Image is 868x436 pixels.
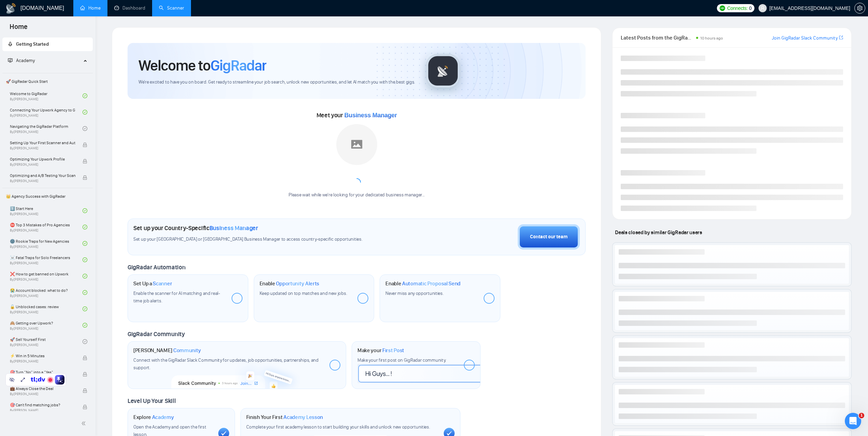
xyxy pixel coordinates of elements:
h1: Set Up a [133,280,172,287]
span: check-circle [83,306,87,311]
span: We're excited to have you on board. Get ready to streamline your job search, unlock new opportuni... [138,79,415,86]
span: Deals closed by similar GigRadar users [612,226,705,238]
a: Welcome to GigRadarBy[PERSON_NAME] [10,88,83,103]
h1: Set up your Country-Specific [133,224,258,232]
button: Contact our team [518,224,580,250]
li: Getting Started [2,37,93,51]
span: lock [83,405,87,409]
span: GigRadar Community [128,330,185,338]
a: dashboardDashboard [114,5,145,11]
span: check-circle [83,93,87,98]
span: check-circle [83,241,87,246]
a: Navigating the GigRadar PlatformBy[PERSON_NAME] [10,121,83,136]
span: By [PERSON_NAME] [10,163,75,167]
span: Connect with the GigRadar Slack Community for updates, job opportunities, partnerships, and support. [133,357,319,371]
iframe: Intercom live chat [845,413,861,429]
button: setting [854,3,865,14]
h1: Finish Your First [246,414,323,421]
span: check-circle [83,339,87,344]
span: First Post [382,347,404,354]
a: Join GigRadar Slack Community [772,34,838,42]
span: By [PERSON_NAME] [10,179,75,183]
span: Automatic Proposal Send [402,280,460,287]
h1: [PERSON_NAME] [133,347,201,354]
span: Never miss any opportunities. [385,290,443,296]
span: check-circle [83,290,87,295]
span: By [PERSON_NAME] [10,392,75,396]
span: double-left [81,420,88,427]
span: Optimizing Your Upwork Profile [10,156,75,163]
span: 🎯 Turn “No” into a “Yes” [10,369,75,376]
a: export [839,34,843,41]
span: Optimizing and A/B Testing Your Scanner for Better Results [10,172,75,179]
span: Keep updated on top matches and new jobs. [260,290,347,296]
span: lock [83,142,87,147]
a: 1️⃣ Start HereBy[PERSON_NAME] [10,203,83,218]
div: Contact our team [530,233,568,241]
span: check-circle [83,208,87,213]
span: ⚡ Win in 5 Minutes [10,352,75,359]
img: gigradar-logo.png [426,54,460,88]
span: user [760,6,765,11]
a: 🔓 Unblocked cases: reviewBy[PERSON_NAME] [10,301,83,316]
a: searchScanner [159,5,184,11]
span: Community [173,347,201,354]
span: check-circle [83,257,87,262]
img: logo [5,3,16,14]
span: Home [4,22,33,36]
span: lock [83,356,87,360]
span: Scanner [153,280,172,287]
span: check-circle [83,225,87,229]
img: upwork-logo.png [720,5,725,11]
span: lock [83,372,87,377]
a: ⛔ Top 3 Mistakes of Pro AgenciesBy[PERSON_NAME] [10,220,83,235]
span: Setting Up Your First Scanner and Auto-Bidder [10,139,75,146]
span: lock [83,159,87,164]
a: ☠️ Fatal Traps for Solo FreelancersBy[PERSON_NAME] [10,252,83,267]
a: 🚀 Sell Yourself FirstBy[PERSON_NAME] [10,334,83,349]
span: fund-projection-screen [8,58,13,63]
h1: Make your [357,347,404,354]
span: Complete your first academy lesson to start building your skills and unlock new opportunities. [246,424,430,430]
h1: Explore [133,414,174,421]
span: check-circle [83,323,87,328]
h1: Welcome to [138,56,266,75]
div: Please wait while we're looking for your dedicated business manager... [284,192,429,198]
span: By [PERSON_NAME] [10,408,75,412]
span: GigRadar Automation [128,264,185,271]
span: 10 hours ago [700,36,723,41]
a: setting [854,5,865,11]
span: setting [855,5,865,11]
span: 1 [859,413,864,418]
a: ❌ How to get banned on UpworkBy[PERSON_NAME] [10,269,83,284]
a: Connecting Your Upwork Agency to GigRadarBy[PERSON_NAME] [10,105,83,120]
span: Meet your [317,111,397,119]
img: placeholder.png [336,124,377,165]
span: Make your first post on GigRadar community. [357,357,446,363]
span: Business Manager [209,224,258,232]
span: lock [83,388,87,393]
span: 🎯 Can't find matching jobs? [10,402,75,408]
span: loading [351,177,363,188]
span: Academy [16,58,35,63]
span: 👑 Agency Success with GigRadar [3,190,92,203]
span: 🚀 GigRadar Quick Start [3,75,92,88]
a: homeHome [80,5,101,11]
span: Academy [152,414,174,421]
a: 😭 Account blocked: what to do?By[PERSON_NAME] [10,285,83,300]
span: Opportunity Alerts [276,280,319,287]
span: 💼 Always Close the Deal [10,385,75,392]
span: lock [83,175,87,180]
span: Latest Posts from the GigRadar Community [621,33,694,42]
span: Business Manager [344,112,397,119]
span: Connects: [727,4,748,12]
h1: Enable [260,280,320,287]
a: 🙈 Getting over Upwork?By[PERSON_NAME] [10,318,83,333]
span: check-circle [83,126,87,131]
span: check-circle [83,274,87,279]
span: Enable the scanner for AI matching and real-time job alerts. [133,290,220,304]
span: Level Up Your Skill [128,397,176,405]
span: Set up your [GEOGRAPHIC_DATA] or [GEOGRAPHIC_DATA] Business Manager to access country-specific op... [133,236,401,243]
span: export [839,35,843,40]
span: By [PERSON_NAME] [10,146,75,150]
